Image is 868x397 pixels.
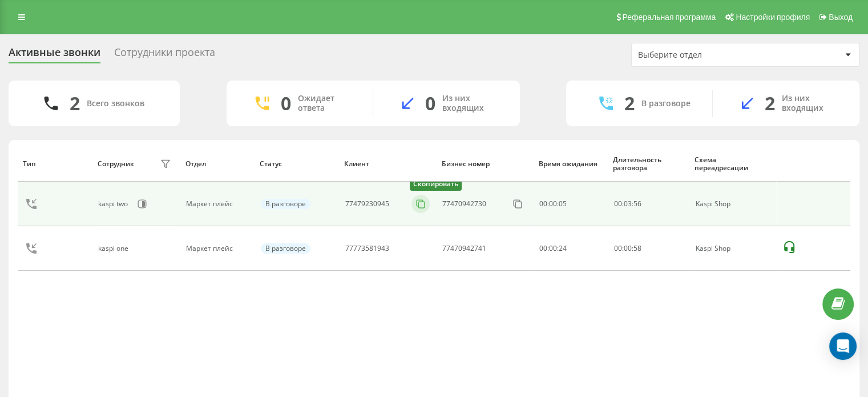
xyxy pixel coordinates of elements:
[696,200,770,208] div: Kaspi Shop
[613,156,684,173] div: Длительность разговора
[98,160,134,168] div: Сотрудник
[442,244,486,252] div: 77470942741
[98,200,131,208] div: kaspi two
[442,160,528,168] div: Бизнес номер
[641,99,691,109] div: В разговоре
[539,160,603,168] div: Время ожидания
[23,160,87,168] div: Тип
[345,244,389,252] div: 77773581943
[782,94,842,113] div: Из них входящих
[695,156,770,173] div: Схема переадресации
[633,243,641,253] span: 58
[345,200,389,208] div: 77479230945
[696,244,770,252] div: Kaspi Shop
[765,93,775,114] div: 2
[442,200,486,208] div: 77470942730
[114,46,215,64] div: Сотрудники проекта
[539,200,601,208] div: 00:00:05
[425,93,435,114] div: 0
[614,200,641,208] div: : :
[260,160,333,168] div: Статус
[186,244,248,252] div: Маркет плейс
[539,244,601,252] div: 00:00:24
[261,199,310,209] div: В разговоре
[261,243,310,254] div: В разговоре
[410,178,462,191] div: Скопировать
[622,13,716,22] span: Реферальная программа
[614,243,622,253] span: 00
[829,332,857,360] div: Open Intercom Messenger
[9,46,100,64] div: Активные звонки
[614,244,641,252] div: : :
[638,50,774,60] div: Выберите отдел
[624,93,635,114] div: 2
[624,199,632,208] span: 03
[70,93,80,114] div: 2
[633,199,641,208] span: 56
[344,160,430,168] div: Клиент
[87,99,144,109] div: Всего звонков
[185,160,249,168] div: Отдел
[624,243,632,253] span: 00
[298,94,356,113] div: Ожидает ответа
[281,93,291,114] div: 0
[98,244,131,252] div: kaspi one
[442,94,503,113] div: Из них входящих
[186,200,248,208] div: Маркет плейс
[614,199,622,208] span: 00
